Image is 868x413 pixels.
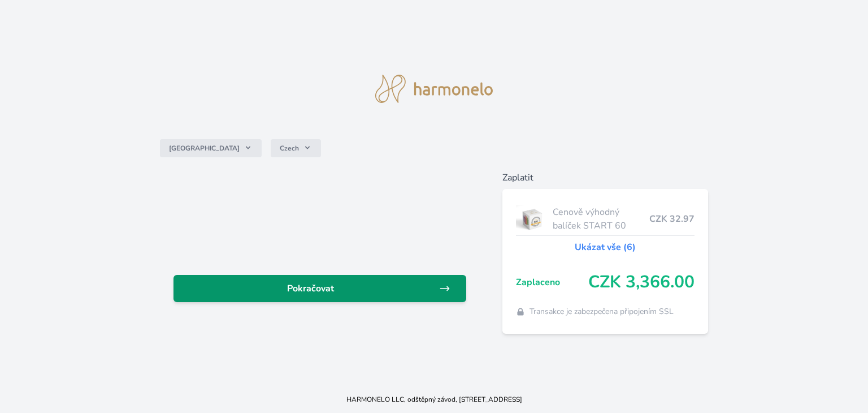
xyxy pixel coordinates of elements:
span: Transakce je zabezpečena připojením SSL [530,306,674,317]
span: Czech [280,144,299,153]
a: Pokračovat [173,275,466,302]
span: Zaplaceno [516,276,588,289]
h6: Zaplatit [502,171,708,184]
span: [GEOGRAPHIC_DATA] [169,144,240,153]
span: CZK 3,366.00 [588,272,695,292]
button: Czech [271,139,321,157]
span: Cenově výhodný balíček START 60 [553,205,649,233]
img: start.jpg [516,205,548,233]
span: CZK 32.97 [649,212,695,226]
span: Pokračovat [183,282,439,295]
button: [GEOGRAPHIC_DATA] [160,139,262,157]
img: logo.svg [375,75,493,103]
a: Ukázat vše (6) [575,240,636,254]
